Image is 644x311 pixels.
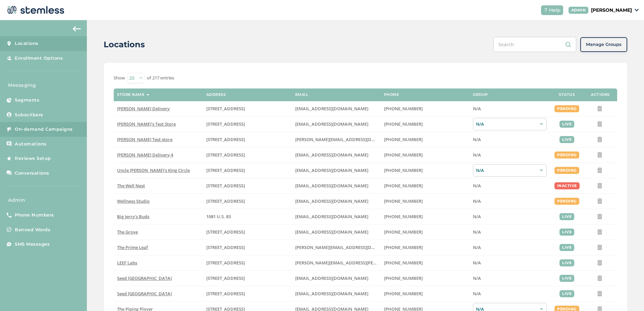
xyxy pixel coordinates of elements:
[295,106,368,112] span: [EMAIL_ADDRESS][DOMAIN_NAME]
[554,105,579,112] div: pending
[559,213,574,220] div: live
[549,7,560,14] span: Help
[295,121,368,127] span: [EMAIL_ADDRESS][DOMAIN_NAME]
[384,168,466,173] label: (907) 330-7833
[473,275,547,281] label: N/A
[554,182,580,189] div: inactive
[384,198,466,204] label: (269) 929-8463
[206,106,288,112] label: 17523 Ventura Boulevard
[610,279,644,311] div: Chat Widget
[206,213,231,220] span: 1081 U.S. 83
[295,121,377,127] label: brianashen@gmail.com
[147,75,174,81] label: of 217 entries
[117,198,150,204] span: Wellness Studio
[117,106,199,112] label: Hazel Delivery
[295,229,368,235] span: [EMAIL_ADDRESS][DOMAIN_NAME]
[384,106,466,112] label: (818) 561-0790
[206,245,288,250] label: 4120 East Speedway Boulevard
[206,167,245,173] span: [STREET_ADDRESS]
[384,291,423,297] span: [PHONE_NUMBER]
[117,137,199,142] label: Swapnil Test store
[591,7,632,14] p: [PERSON_NAME]
[473,245,547,250] label: N/A
[206,198,288,204] label: 123 Main Street
[15,241,50,248] span: SMS Messages
[117,121,199,127] label: Brian's Test Store
[295,137,377,142] label: swapnil@stemless.co
[569,7,589,14] div: ADMIN
[206,198,245,204] span: [STREET_ADDRESS]
[146,94,150,96] img: icon-sort-1e1d7615.svg
[295,152,377,158] label: arman91488@gmail.com
[206,152,245,158] span: [STREET_ADDRESS]
[117,183,145,189] span: The Well Nest
[5,3,64,17] img: logo-dark-0685b13c.svg
[206,291,288,297] label: 401 Centre Street
[473,137,547,142] label: N/A
[295,291,377,297] label: info@bostonseeds.com
[15,141,47,147] span: Automations
[559,229,574,236] div: live
[295,275,377,281] label: team@seedyourhead.com
[15,55,63,62] span: Enrollment Options
[206,183,288,189] label: 1005 4th Avenue
[117,275,172,281] span: Seed [GEOGRAPHIC_DATA]
[295,183,368,189] span: [EMAIL_ADDRESS][DOMAIN_NAME]
[206,229,288,235] label: 8155 Center Street
[473,92,488,97] label: Group
[384,183,466,189] label: (269) 929-8463
[473,152,547,158] label: N/A
[384,291,466,297] label: (617) 553-5922
[117,183,199,189] label: The Well Nest
[559,121,574,128] div: live
[559,259,574,266] div: live
[384,229,423,235] span: [PHONE_NUMBER]
[206,183,245,189] span: [STREET_ADDRESS]
[206,291,245,297] span: [STREET_ADDRESS]
[295,260,437,266] span: [PERSON_NAME][EMAIL_ADDRESS][PERSON_NAME][DOMAIN_NAME]
[15,126,73,133] span: On-demand Campaigns
[384,260,466,266] label: (707) 513-9697
[206,121,245,127] span: [STREET_ADDRESS]
[114,75,125,81] label: Show
[554,167,579,174] div: pending
[473,164,547,177] div: N/A
[206,260,288,266] label: 1785 South Main Street
[15,212,54,219] span: Phone Numbers
[384,106,423,112] span: [PHONE_NUMBER]
[473,198,547,204] label: N/A
[384,275,423,281] span: [PHONE_NUMBER]
[295,168,377,173] label: christian@uncleherbsak.com
[15,155,51,162] span: Reviews Setup
[117,260,137,266] span: LEEF Labs
[206,275,245,281] span: [STREET_ADDRESS]
[384,198,423,204] span: [PHONE_NUMBER]
[117,291,172,297] span: Seed [GEOGRAPHIC_DATA]
[206,260,245,266] span: [STREET_ADDRESS]
[295,92,309,97] label: Email
[117,214,199,220] label: Big Jerry's Buds
[117,245,199,250] label: The Prime Leaf
[117,244,148,250] span: The Prime Leaf
[117,92,144,97] label: Store name
[384,183,423,189] span: [PHONE_NUMBER]
[295,183,377,189] label: vmrobins@gmail.com
[384,213,423,220] span: [PHONE_NUMBER]
[384,214,466,220] label: (580) 539-1118
[206,168,288,173] label: 209 King Circle
[295,213,368,220] span: [EMAIL_ADDRESS][DOMAIN_NAME]
[493,37,576,52] input: Search
[635,9,639,11] img: icon_down-arrow-small-66adaf34.svg
[295,244,402,250] span: [PERSON_NAME][EMAIL_ADDRESS][DOMAIN_NAME]
[117,275,199,281] label: Seed Portland
[295,152,368,158] span: [EMAIL_ADDRESS][DOMAIN_NAME]
[295,260,377,266] label: josh.bowers@leefca.com
[117,106,170,112] span: [PERSON_NAME] Delivery
[15,170,49,177] span: Conversations
[117,213,149,220] span: Big Jerry's Buds
[206,214,288,220] label: 1081 U.S. 83
[117,152,173,158] span: [PERSON_NAME] Delivery 4
[117,229,138,235] span: The Grove
[580,37,627,52] button: Manage Groups
[384,245,466,250] label: (520) 272-8455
